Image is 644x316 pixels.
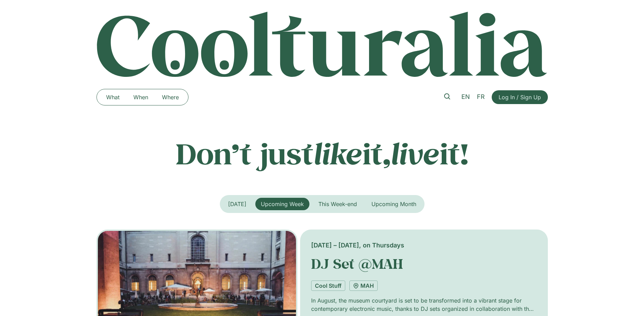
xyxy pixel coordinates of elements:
div: [DATE] – [DATE], on Thursdays [311,241,537,250]
a: What [99,92,126,103]
p: In August, the museum courtyard is set to be transformed into a vibrant stage for contemporary el... [311,296,537,313]
span: This Week-end [318,201,357,207]
em: live [391,134,440,172]
a: MAH [349,281,378,291]
span: EN [461,93,470,100]
span: Log In / Sign Up [499,93,541,101]
a: FR [473,92,488,102]
span: FR [477,93,485,100]
span: [DATE] [228,201,246,207]
nav: Menu [99,92,186,103]
a: DJ Set @MAH [311,255,403,273]
p: Don’t just it, it! [96,136,548,171]
a: EN [458,92,473,102]
a: When [126,92,155,103]
a: Cool Stuff [311,281,345,291]
a: Where [155,92,186,103]
span: Upcoming Week [261,201,304,207]
a: Log In / Sign Up [492,90,548,104]
em: like [314,134,362,172]
span: Upcoming Month [371,201,416,207]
